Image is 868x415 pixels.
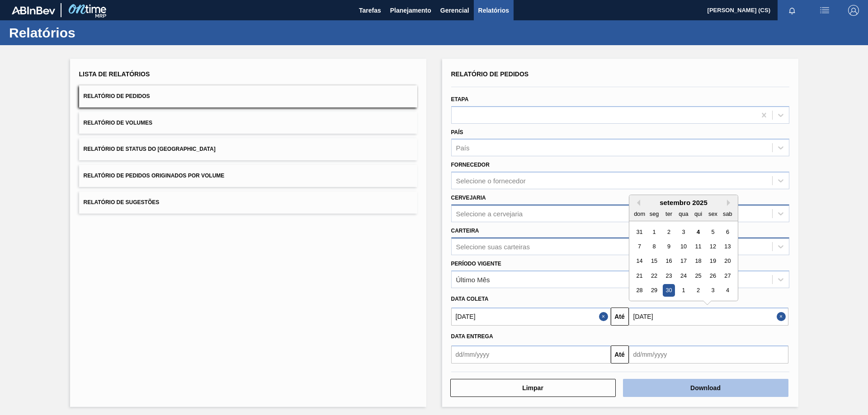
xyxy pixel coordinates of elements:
[692,240,704,252] div: Choose quinta-feira, 11 de setembro de 2025
[648,284,660,297] div: Choose segunda-feira, 29 de setembro de 2025
[456,242,530,250] div: Selecione suas carteiras
[648,226,660,238] div: Choose segunda-feira, 1 de setembro de 2025
[721,208,733,220] div: sab
[79,112,417,134] button: Relatório de Volumes
[79,138,417,160] button: Relatório de Status do [GEOGRAPHIC_DATA]
[623,379,788,397] button: Download
[9,28,170,38] h1: Relatórios
[478,5,509,16] span: Relatórios
[633,240,646,252] div: Choose domingo, 7 de setembro de 2025
[84,146,216,152] span: Relatório de Status do [GEOGRAPHIC_DATA]
[727,200,733,206] button: Next Month
[633,270,646,282] div: Choose domingo, 21 de setembro de 2025
[84,120,152,126] span: Relatório de Volumes
[721,240,733,252] div: Choose sábado, 13 de setembro de 2025
[707,226,719,238] div: Choose sexta-feira, 5 de setembro de 2025
[707,284,719,297] div: Choose sexta-feira, 3 de outubro de 2025
[451,296,489,302] span: Data coleta
[611,308,629,326] button: Até
[648,240,660,252] div: Choose segunda-feira, 8 de setembro de 2025
[662,284,675,297] div: Choose terça-feira, 30 de setembro de 2025
[662,255,675,267] div: Choose terça-feira, 16 de setembro de 2025
[79,191,417,214] button: Relatório de Sugestões
[451,96,469,103] label: Etapa
[629,345,788,364] input: dd/mm/yyyy
[721,270,733,282] div: Choose sábado, 27 de setembro de 2025
[662,226,675,238] div: Choose terça-feira, 2 de setembro de 2025
[84,173,225,179] span: Relatório de Pedidos Originados por Volume
[778,4,807,17] button: Notificações
[451,333,493,340] span: Data entrega
[632,224,735,298] div: month 2025-09
[390,5,431,16] span: Planejamento
[456,210,523,217] div: Selecione a cervejaria
[84,93,150,99] span: Relatório de Pedidos
[648,208,660,220] div: seg
[721,255,733,267] div: Choose sábado, 20 de setembro de 2025
[707,208,719,220] div: sex
[359,5,381,16] span: Tarefas
[677,255,689,267] div: Choose quarta-feira, 17 de setembro de 2025
[451,162,490,168] label: Fornecedor
[707,240,719,252] div: Choose sexta-feira, 12 de setembro de 2025
[633,255,646,267] div: Choose domingo, 14 de setembro de 2025
[456,144,470,152] div: País
[629,199,738,206] div: setembro 2025
[692,208,704,220] div: qui
[692,255,704,267] div: Choose quinta-feira, 18 de setembro de 2025
[721,284,733,297] div: Choose sábado, 4 de outubro de 2025
[777,308,788,326] button: Close
[692,284,704,297] div: Choose quinta-feira, 2 de outubro de 2025
[633,208,646,220] div: dom
[451,129,463,135] label: País
[456,177,526,185] div: Selecione o fornecedor
[450,379,616,397] button: Limpar
[451,345,611,364] input: dd/mm/yyyy
[662,208,675,220] div: ter
[677,226,689,238] div: Choose quarta-feira, 3 de setembro de 2025
[721,226,733,238] div: Choose sábado, 6 de setembro de 2025
[79,70,150,78] span: Lista de Relatórios
[848,5,859,16] img: Logout
[451,308,611,326] input: dd/mm/yyyy
[648,255,660,267] div: Choose segunda-feira, 15 de setembro de 2025
[451,228,479,234] label: Carteira
[692,226,704,238] div: Choose quinta-feira, 4 de setembro de 2025
[633,284,646,297] div: Choose domingo, 28 de setembro de 2025
[677,208,689,220] div: qua
[12,6,55,14] img: TNhmsLtSVTkK8tSr43FrP2fwEKptu5GPRR3wAAAABJRU5ErkJggg==
[707,255,719,267] div: Choose sexta-feira, 19 de setembro de 2025
[677,240,689,252] div: Choose quarta-feira, 10 de setembro de 2025
[456,275,490,283] div: Último Mês
[79,165,417,187] button: Relatório de Pedidos Originados por Volume
[611,345,629,364] button: Até
[634,200,640,206] button: Previous Month
[451,70,529,78] span: Relatório de Pedidos
[692,270,704,282] div: Choose quinta-feira, 25 de setembro de 2025
[451,195,486,201] label: Cervejaria
[599,308,611,326] button: Close
[662,270,675,282] div: Choose terça-feira, 23 de setembro de 2025
[629,308,788,326] input: dd/mm/yyyy
[677,270,689,282] div: Choose quarta-feira, 24 de setembro de 2025
[79,85,417,107] button: Relatório de Pedidos
[662,240,675,252] div: Choose terça-feira, 9 de setembro de 2025
[648,270,660,282] div: Choose segunda-feira, 22 de setembro de 2025
[84,199,160,205] span: Relatório de Sugestões
[819,5,830,16] img: userActions
[440,5,469,16] span: Gerencial
[677,284,689,297] div: Choose quarta-feira, 1 de outubro de 2025
[633,226,646,238] div: Choose domingo, 31 de agosto de 2025
[451,261,501,267] label: Período Vigente
[707,270,719,282] div: Choose sexta-feira, 26 de setembro de 2025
